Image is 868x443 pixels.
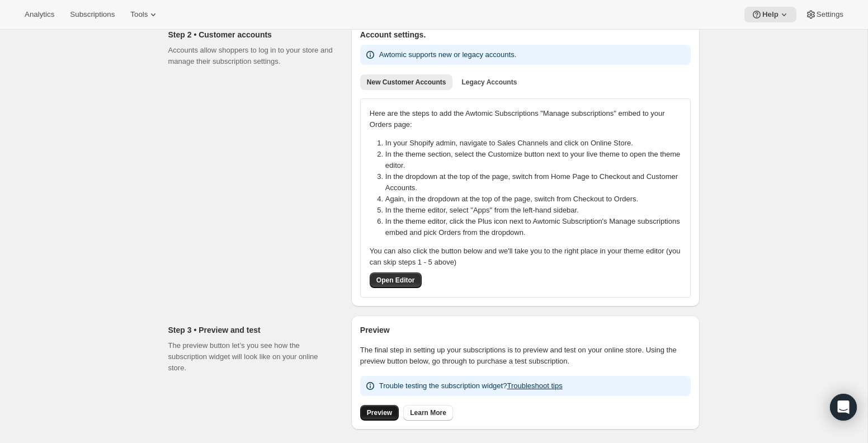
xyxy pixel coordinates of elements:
[370,108,681,130] p: Here are the steps to add the Awtomic Subscriptions "Manage subscriptions" embed to your Orders p...
[360,324,691,336] h2: Preview
[367,78,446,87] span: New Customer Accounts
[379,380,563,392] p: Trouble testing the subscription widget?
[762,10,779,19] span: Help
[70,10,115,19] span: Subscriptions
[376,276,415,285] span: Open Editor
[385,138,688,149] li: In your Shopify admin, navigate to Sales Channels and click on Online Store.
[830,394,857,421] div: Open Intercom Messenger
[168,29,333,40] h2: Step 2 • Customer accounts
[360,29,691,40] h2: Account settings.
[385,171,688,194] li: In the dropdown at the top of the page, switch from Home Page to Checkout and Customer Accounts.
[385,205,688,216] li: In the theme editor, select "Apps" from the left-hand sidebar.
[403,405,453,421] a: Learn More
[18,7,61,22] button: Analytics
[385,149,688,171] li: In the theme section, select the Customize button next to your live theme to open the theme editor.
[367,408,392,417] span: Preview
[168,45,333,67] p: Accounts allow shoppers to log in to your store and manage their subscription settings.
[124,7,166,22] button: Tools
[168,324,333,336] h2: Step 3 • Preview and test
[799,7,850,22] button: Settings
[360,405,399,421] a: Preview
[370,272,422,288] button: Open Editor
[507,381,562,390] a: Troubleshoot tips
[385,216,688,238] li: In the theme editor, click the Plus icon next to Awtomic Subscription's Manage subscriptions embe...
[25,10,54,19] span: Analytics
[63,7,121,22] button: Subscriptions
[370,246,681,268] p: You can also click the button below and we'll take you to the right place in your theme editor (y...
[168,340,333,374] p: The preview button let’s you see how the subscription widget will look like on your online store.
[360,74,453,90] button: New Customer Accounts
[385,194,688,205] li: Again, in the dropdown at the top of the page, switch from Checkout to Orders.
[461,78,517,87] span: Legacy Accounts
[130,10,148,19] span: Tools
[360,345,691,367] p: The final step in setting up your subscriptions is to preview and test on your online store. Usin...
[744,7,796,22] button: Help
[379,49,516,60] p: Awtomic supports new or legacy accounts.
[455,74,523,90] button: Legacy Accounts
[410,408,446,417] span: Learn More
[817,10,843,19] span: Settings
